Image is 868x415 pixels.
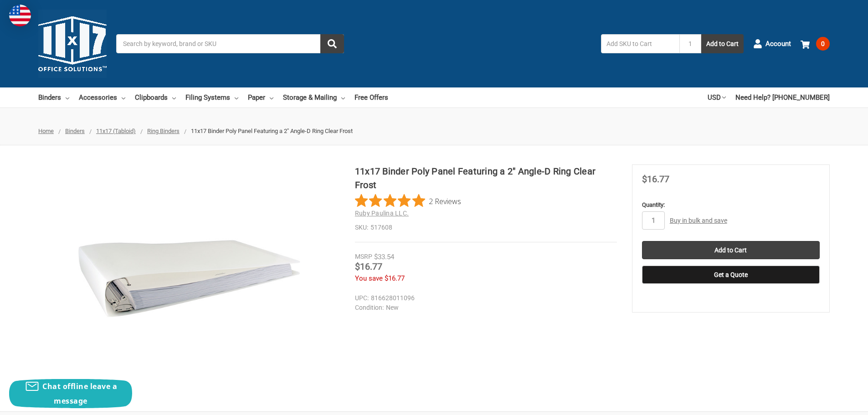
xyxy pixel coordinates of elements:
[248,87,273,108] a: Paper
[765,39,791,49] span: Account
[385,274,405,282] span: $16.77
[355,210,409,217] a: Ruby Paulina LLC.
[116,34,344,53] input: Search by keyword, brand or SKU
[135,87,176,108] a: Clipboards
[9,5,31,26] img: duty and tax information for United States
[38,10,107,78] img: 11x17.com
[374,253,394,261] span: $33.54
[38,128,54,134] a: Home
[42,381,117,406] span: Chat offline leave a message
[801,32,830,56] a: 0
[147,128,180,134] a: Ring Binders
[429,194,461,208] span: 2 Reviews
[191,128,353,134] span: 11x17 Binder Poly Panel Featuring a 2" Angle-D Ring Clear Frost
[601,34,679,53] input: Add SKU to Cart
[355,293,369,303] dt: UPC:
[9,379,132,408] button: Chat offline leave a message
[753,32,791,56] a: Account
[642,241,820,259] input: Add to Cart
[79,87,125,108] a: Accessories
[355,274,383,282] span: You save
[355,223,617,232] dd: 517608
[355,164,617,192] h1: 11x17 Binder Poly Panel Featuring a 2" Angle-D Ring Clear Frost
[708,87,726,108] a: USD
[355,223,368,232] dt: SKU:
[38,87,69,108] a: Binders
[816,37,830,51] span: 0
[185,87,238,108] a: Filing Systems
[642,174,669,184] span: $16.77
[355,194,461,208] button: Rated 5 out of 5 stars from 2 reviews. Jump to reviews.
[75,164,303,392] img: 11x17 Binder Poly Panel Featuring a 2" Angle-D Ring Clear Frost
[355,252,372,261] div: MSRP
[735,87,830,108] a: Need Help? [PHONE_NUMBER]
[355,293,613,303] dd: 816628011096
[670,217,727,224] a: Buy in bulk and save
[355,261,382,272] span: $16.77
[701,34,744,53] button: Add to Cart
[96,128,136,134] a: 11x17 (Tabloid)
[642,266,820,284] button: Get a Quote
[283,87,345,108] a: Storage & Mailing
[642,200,820,210] label: Quantity:
[355,303,613,313] dd: New
[65,128,85,134] a: Binders
[355,303,384,313] dt: Condition:
[354,87,388,108] a: Free Offers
